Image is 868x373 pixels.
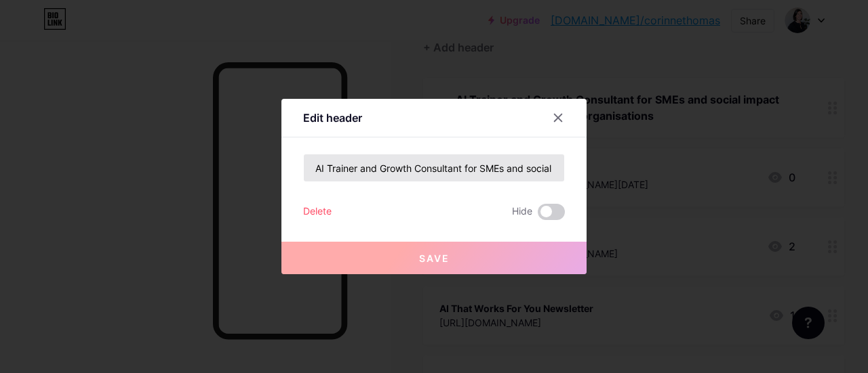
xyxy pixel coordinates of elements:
[304,154,564,181] input: Title
[419,253,450,264] span: Save
[281,242,587,274] button: Save
[303,204,332,220] div: Delete
[512,204,532,220] span: Hide
[303,110,362,126] div: Edit header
